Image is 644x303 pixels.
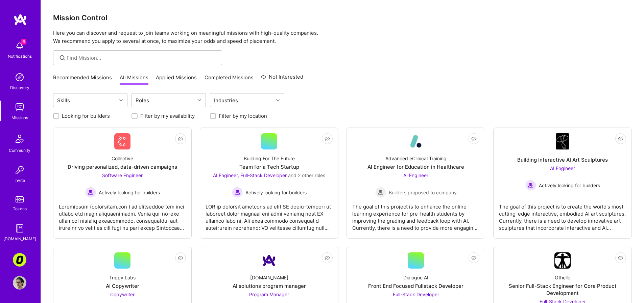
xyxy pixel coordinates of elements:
img: Actively looking for builders [525,180,536,191]
div: Front End Focused Fullstack Developer [368,282,463,290]
img: User Avatar [13,276,26,290]
i: icon Chevron [276,99,280,102]
img: Company Logo [556,133,569,149]
div: Building Interactive AI Art Sculptures [517,156,608,163]
img: Company Logo [408,133,424,149]
div: Driving personalized, data-driven campaigns [68,163,177,170]
i: icon EyeClosed [471,255,477,260]
a: Company LogoBuilding Interactive AI Art SculpturesAI Engineer Actively looking for buildersActive... [499,133,626,233]
i: icon Chevron [119,99,123,102]
span: AI Engineer [550,165,575,171]
div: Collective [112,155,133,162]
img: logo [14,13,27,26]
label: Filter by my location [219,112,267,119]
i: icon EyeClosed [325,255,330,260]
p: Here you can discover and request to join teams working on meaningful missions with high-quality ... [53,29,632,45]
span: Software Engineer [102,172,143,178]
i: icon EyeClosed [178,255,183,260]
img: Actively looking for builders [232,187,243,198]
img: teamwork [13,101,26,114]
div: The goal of this project is to create the world's most cutting-edge interactive, embodied AI art ... [499,198,626,231]
div: Building For The Future [244,155,295,162]
a: Applied Missions [156,74,197,85]
img: guide book [13,222,26,235]
div: Missions [11,114,28,121]
img: Community [11,131,28,147]
a: User Avatar [11,276,28,290]
a: Not Interested [261,73,303,85]
a: Company LogoCollectiveDriving personalized, data-driven campaignsSoftware Engineer Actively looki... [59,133,186,233]
i: icon SearchGrey [58,54,66,62]
span: AI Engineer [403,172,428,178]
span: Full-Stack Developer [393,292,439,297]
div: AI Engineer for Education in Healthcare [367,163,464,170]
div: Invite [15,177,25,184]
a: Recommended Missions [53,74,112,85]
input: Find Mission... [67,54,217,61]
div: Discovery [10,84,29,91]
span: AI Engineer, Full-Stack Developer [213,172,287,178]
span: Actively looking for builders [245,189,307,196]
div: Notifications [8,53,32,60]
div: Advanced eClinical Training [385,155,447,162]
div: Loremipsum (dolorsitam.con ) ad elitseddoe tem inci utlabo etd magn aliquaenimadm. Venia qui-no-e... [59,198,186,231]
label: Looking for builders [62,112,110,119]
span: Program Manager [249,292,289,297]
span: Copywriter [110,292,135,297]
a: Completed Missions [205,74,254,85]
div: AI solutions program manager [233,282,306,290]
div: Senior Full-Stack Engineer for Core Product Development [499,282,626,297]
i: icon EyeClosed [178,136,183,141]
a: Building For The FutureTeam for a Tech StartupAI Engineer, Full-Stack Developer and 2 other roles... [206,133,333,233]
img: Actively looking for builders [85,187,96,198]
span: Actively looking for builders [99,189,160,196]
span: Builders proposed to company [389,189,457,196]
img: bell [13,39,26,53]
label: Filter by my availability [140,112,195,119]
div: [DOMAIN_NAME] [3,235,36,242]
i: icon EyeClosed [618,255,623,260]
i: icon EyeClosed [325,136,330,141]
a: Company LogoAdvanced eClinical TrainingAI Engineer for Education in HealthcareAI Engineer Builder... [352,133,479,233]
div: AI Copywriter [106,282,139,290]
div: Roles [134,95,151,105]
div: Skills [55,95,72,105]
div: Industries [212,95,240,105]
span: Actively looking for builders [539,182,600,189]
a: All Missions [120,74,148,85]
div: Trippy Labs [109,274,136,281]
img: Company Logo [261,252,277,269]
img: Company Logo [114,133,130,149]
div: Team for a Tech Startup [239,163,299,170]
img: Invite [13,163,26,177]
i: icon Chevron [198,99,201,102]
span: and 2 other roles [288,172,325,178]
div: Dialogue AI [403,274,428,281]
a: Corner3: Building an AI User Researcher [11,253,28,267]
div: Community [9,147,30,154]
div: The goal of this project is to enhance the online learning experience for pre-health students by ... [352,198,479,231]
img: discovery [13,71,26,84]
i: icon EyeClosed [471,136,477,141]
i: icon EyeClosed [618,136,623,141]
div: [DOMAIN_NAME] [250,274,288,281]
img: tokens [16,196,24,202]
div: LOR ip dolorsit ametcons ad elit SE doeiu-tempori ut laboreet dolor magnaal eni admi veniamq nost... [206,198,333,231]
div: Othello [555,274,570,281]
img: Corner3: Building an AI User Researcher [13,253,26,267]
img: Company Logo [554,252,571,269]
span: 6 [21,39,26,45]
h3: Mission Control [53,13,632,22]
img: Builders proposed to company [375,187,386,198]
div: Tokens [13,205,27,212]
